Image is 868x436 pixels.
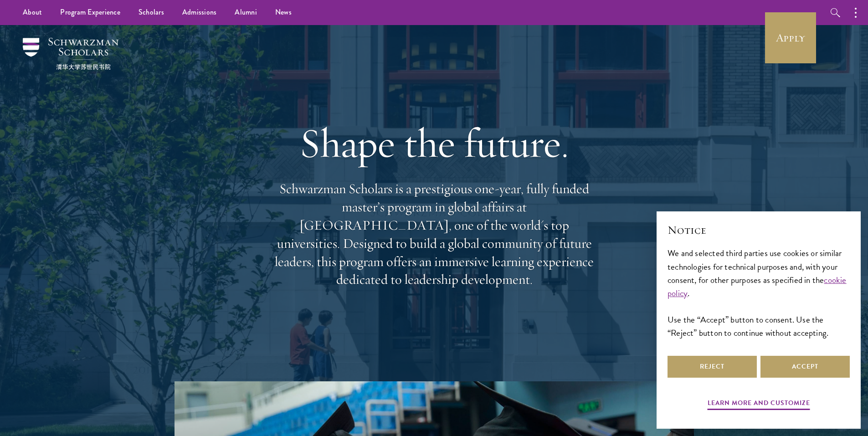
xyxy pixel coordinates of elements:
p: Schwarzman Scholars is a prestigious one-year, fully funded master’s program in global affairs at... [270,180,598,289]
h1: Shape the future. [270,118,598,169]
button: Reject [668,356,757,378]
a: cookie policy [668,273,847,300]
button: Accept [760,356,850,378]
button: Learn more and customize [708,397,810,411]
img: Schwarzman Scholars [23,38,118,70]
h2: Notice [668,222,850,238]
div: We and selected third parties use cookies or similar technologies for technical purposes and, wit... [668,246,850,339]
a: Apply [765,12,816,63]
